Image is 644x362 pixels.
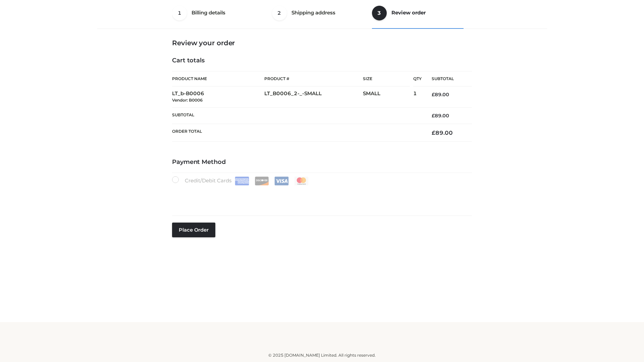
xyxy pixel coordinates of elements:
iframe: Secure payment input frame [171,184,471,208]
th: Size [363,71,410,86]
div: © 2025 [DOMAIN_NAME] Limited. All rights reserved. [100,352,544,359]
label: Credit/Debit Cards [172,176,309,185]
td: LT_b-B0006 [172,86,264,108]
button: Place order [172,223,215,237]
img: Visa [274,177,289,185]
span: £ [432,113,435,119]
bdi: 89.00 [432,129,453,136]
th: Product Name [172,71,264,86]
td: 1 [413,86,422,108]
h3: Review your order [172,39,472,47]
td: SMALL [363,86,413,108]
span: £ [432,92,435,98]
img: Mastercard [294,177,309,185]
th: Subtotal [172,107,422,124]
h4: Payment Method [172,159,472,166]
h4: Cart totals [172,57,472,64]
th: Qty [413,71,422,86]
bdi: 89.00 [432,113,449,119]
th: Order Total [172,124,422,142]
td: LT_B0006_2-_-SMALL [264,86,363,108]
th: Product # [264,71,363,86]
th: Subtotal [422,71,472,86]
small: Vendor: B0006 [172,98,203,103]
bdi: 89.00 [432,92,449,98]
span: £ [432,129,435,136]
img: Amex [235,177,249,185]
img: Discover [255,177,269,185]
